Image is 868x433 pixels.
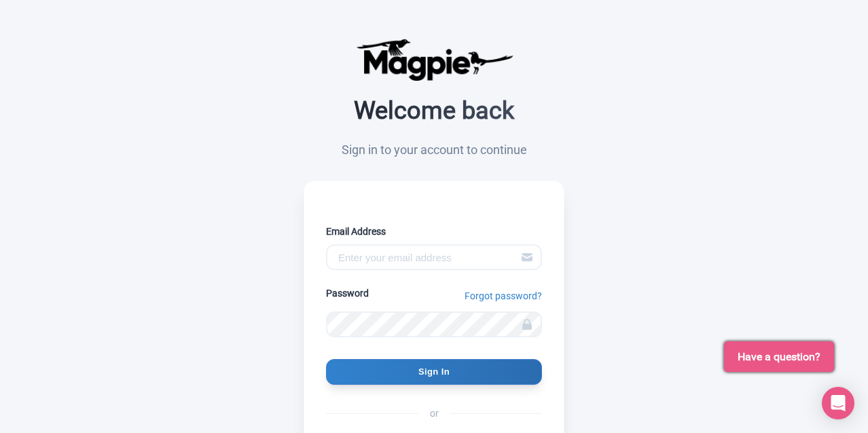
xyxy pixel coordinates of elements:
[724,341,834,372] button: Have a question?
[326,244,542,270] input: Enter your email address
[304,98,564,125] h2: Welcome back
[326,286,369,301] label: Password
[326,359,542,385] input: Sign In
[822,387,854,419] div: Open Intercom Messenger
[326,225,542,239] label: Email Address
[738,349,820,365] span: Have a question?
[465,289,542,303] a: Forgot password?
[352,38,516,81] img: logo-ab69f6fb50320c5b225c76a69d11143b.png
[419,407,450,421] span: or
[304,140,564,159] p: Sign in to your account to continue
